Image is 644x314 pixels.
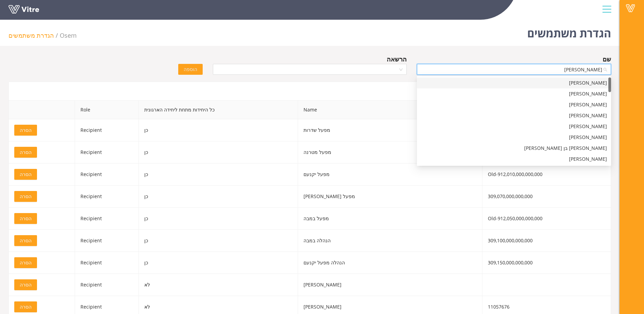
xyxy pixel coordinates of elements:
span: 912,050,000,000,000-Old [488,215,542,222]
span: הסרה [20,193,32,200]
div: שם [603,54,611,64]
td: מפעל שדרות [298,119,482,141]
span: 309,100,000,000,000 [488,237,533,244]
span: הסרה [20,259,32,266]
td: כן [139,163,298,186]
span: Recipient [80,171,102,177]
button: הסרה [14,279,37,290]
th: כל היחידות מתחת ליחידה הארגונית [139,101,298,119]
button: הסרה [14,191,37,202]
div: [PERSON_NAME] [421,112,607,119]
td: [PERSON_NAME] [298,274,482,296]
span: Recipient [80,237,102,244]
div: [PERSON_NAME] בן [PERSON_NAME] [421,144,607,152]
div: אביחי סגל [417,99,611,110]
span: הסרה [20,281,32,289]
span: 912,010,000,000,000-Old [488,171,542,177]
div: [PERSON_NAME] [421,155,607,163]
td: כן [139,230,298,252]
span: 402 [60,31,77,39]
div: עדן אברגל [417,154,611,164]
span: 309,150,000,000,000 [488,259,533,266]
td: כן [139,119,298,141]
div: סיגל בן משה [417,143,611,154]
button: הסרה [14,125,37,136]
td: לא [139,274,298,296]
span: הסרה [20,303,32,311]
span: Recipient [80,127,102,133]
th: Role [75,101,139,119]
div: [PERSON_NAME] [421,79,607,87]
span: Recipient [80,259,102,266]
button: הוספה [178,64,203,75]
div: [PERSON_NAME] [421,101,607,108]
button: הסרה [14,257,37,268]
div: גלעד איסאקוב [417,132,611,143]
span: Recipient [80,149,102,155]
div: הרשאה [387,54,407,64]
h1: הגדרת משתמשים [527,17,611,46]
span: הסרה [20,126,32,134]
span: הסרה [20,215,32,222]
div: גלעד דודפור [417,77,611,88]
td: הנהלה מפעל יקנעם [298,252,482,274]
td: הנהלה במבה [298,230,482,252]
span: הסרה [20,149,32,156]
span: Recipient [80,303,102,310]
td: כן [139,252,298,274]
li: הגדרת משתמשים [8,31,60,40]
span: Recipient [80,215,102,222]
td: מפעל מטרנה [298,141,482,163]
td: מפעל [PERSON_NAME] [298,186,482,208]
span: 309,070,000,000,000 [488,193,533,199]
td: מפעל יקנעם [298,163,482,186]
div: אלכסנדר גלפר [417,88,611,99]
div: גלינה פאוקר [417,121,611,132]
span: 11057676 [488,303,510,310]
button: הסרה [14,301,37,312]
div: [PERSON_NAME] [421,90,607,98]
div: [PERSON_NAME] [421,134,607,141]
div: ולרי גלפגט [417,110,611,121]
button: הסרה [14,169,37,180]
span: Recipient [80,281,102,288]
td: מפעל במבה [298,208,482,230]
span: הסרה [20,171,32,178]
button: הסרה [14,235,37,246]
span: Name [298,101,482,119]
div: משתמשי טפסים [8,82,611,100]
td: כן [139,141,298,163]
button: הסרה [14,147,37,158]
div: [PERSON_NAME] [421,123,607,130]
button: הסרה [14,213,37,224]
span: Recipient [80,193,102,199]
td: כן [139,186,298,208]
span: הסרה [20,237,32,244]
td: כן [139,208,298,230]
